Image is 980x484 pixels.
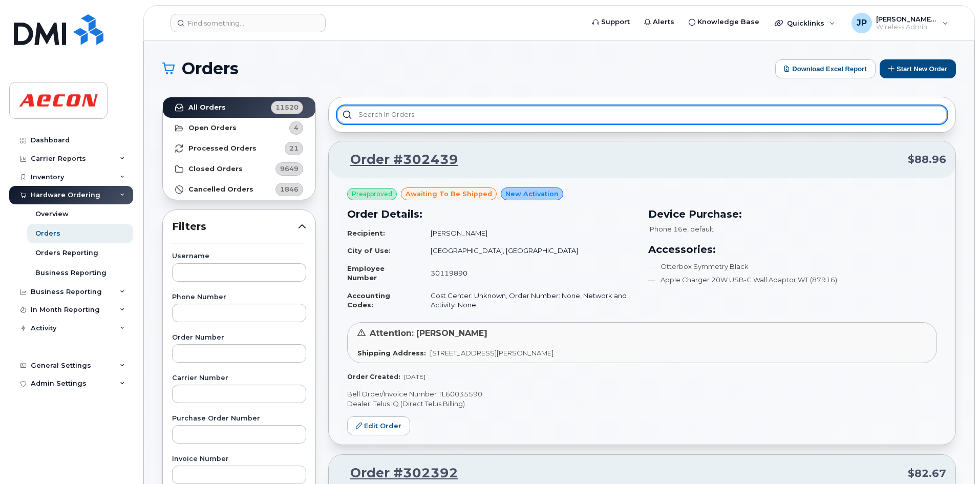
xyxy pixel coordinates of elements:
a: Processed Orders21 [163,138,315,159]
span: awaiting to be shipped [406,189,492,199]
a: Order #302392 [338,464,458,482]
label: Phone Number [172,294,306,301]
span: $82.67 [908,466,946,481]
p: Dealer: Telus IQ (Direct Telus Billing) [347,399,937,409]
h3: Accessories: [648,242,937,257]
strong: Processed Orders [188,144,257,153]
td: [PERSON_NAME] [421,224,636,242]
a: Edit Order [347,416,410,435]
label: Invoice Number [172,456,306,462]
strong: City of Use: [347,246,391,255]
span: Preapproved [352,190,392,199]
span: iPhone 16e [648,225,687,233]
strong: All Orders [188,103,226,112]
strong: Order Created: [347,373,400,381]
span: 9649 [280,164,299,174]
span: Orders [182,61,239,76]
a: Open Orders4 [163,118,315,138]
strong: Recipient: [347,229,385,237]
p: Bell Order/Invoice Number TL60035590 [347,389,937,399]
span: $88.96 [908,152,946,167]
h3: Device Purchase: [648,206,937,222]
span: [DATE] [404,373,425,381]
li: Apple Charger 20W USB-C Wall Adaptor WT (87916) [648,275,937,285]
input: Search in orders [337,106,947,124]
label: Purchase Order Number [172,415,306,422]
a: Order #302439 [338,151,458,169]
span: Attention: [PERSON_NAME] [370,328,487,338]
button: Download Excel Report [775,59,876,78]
a: All Orders11520 [163,97,315,118]
a: Cancelled Orders1846 [163,179,315,200]
td: [GEOGRAPHIC_DATA], [GEOGRAPHIC_DATA] [421,242,636,260]
strong: Accounting Codes: [347,291,390,309]
span: New Activation [505,189,559,199]
strong: Open Orders [188,124,237,132]
strong: Closed Orders [188,165,243,173]
span: [STREET_ADDRESS][PERSON_NAME] [430,349,553,357]
span: 11520 [275,102,299,112]
strong: Cancelled Orders [188,185,253,194]
span: , default [687,225,714,233]
span: 21 [289,143,299,153]
button: Start New Order [880,59,956,78]
label: Order Number [172,334,306,341]
span: 1846 [280,184,299,194]
strong: Shipping Address: [357,349,426,357]
td: 30119890 [421,260,636,287]
a: Closed Orders9649 [163,159,315,179]
td: Cost Center: Unknown, Order Number: None, Network and Activity: None [421,287,636,314]
strong: Employee Number [347,264,385,282]
span: Filters [172,219,298,234]
h3: Order Details: [347,206,636,222]
span: 4 [294,123,299,133]
label: Username [172,253,306,260]
label: Carrier Number [172,375,306,382]
li: Otterbox Symmetry Black [648,262,937,271]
